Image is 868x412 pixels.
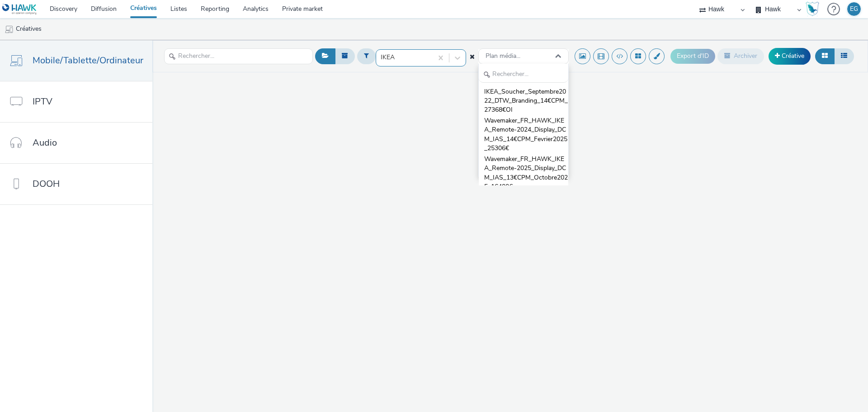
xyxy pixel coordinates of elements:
[479,67,568,83] input: Rechercher...
[2,4,37,15] img: undefined Logo
[33,54,143,67] span: Mobile/Tablette/Ordinateur
[484,116,568,153] span: Wavemaker_FR_HAWK_IKEA_Remote-2024_Display_DCM_IAS_14€CPM_Fevrier2025_25306€
[815,48,835,64] button: Grille
[484,155,568,192] span: Wavemaker_FR_HAWK_IKEA_Remote-2025_Display_DCM_IAS_13€CPM_Octobre2025_16400€
[769,48,811,64] a: Créative
[806,2,823,16] a: Hawk Academy
[152,98,868,107] span: Chargement en cours
[806,2,819,16] img: Hawk Academy
[670,49,715,63] button: Export d'ID
[164,48,313,64] input: Rechercher...
[717,48,764,64] button: Archiver
[33,95,52,108] span: IPTV
[486,52,520,60] span: Plan média...
[484,87,568,115] span: IKEA_Soucher_Septembre2022_DTW_Branding_14€CPM_27368€OI
[33,177,60,190] span: DOOH
[5,25,14,34] img: mobile
[850,2,858,16] div: EG
[33,136,57,149] span: Audio
[834,48,854,64] button: Liste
